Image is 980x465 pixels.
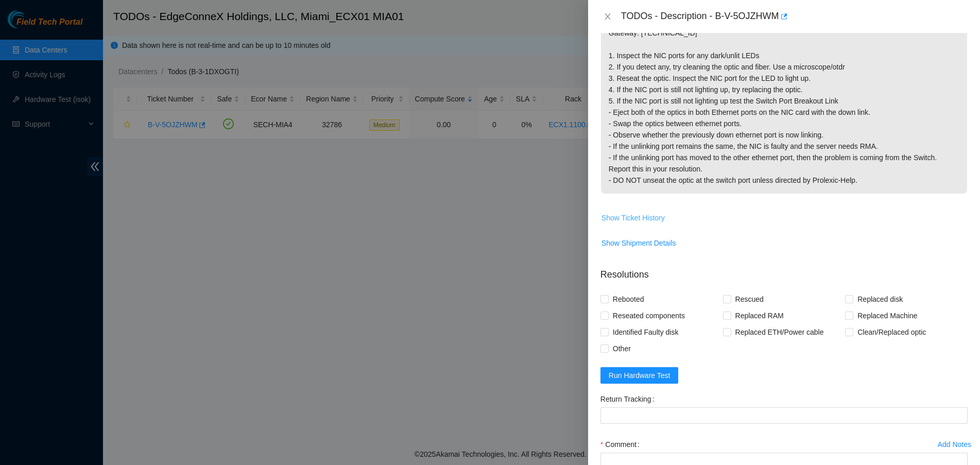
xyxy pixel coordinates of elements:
span: Other [609,340,635,357]
span: Reseated components [609,307,689,324]
button: Run Hardware Test [600,367,679,384]
span: close [604,12,612,21]
span: Replaced RAM [731,307,788,324]
span: Replaced disk [853,291,907,307]
div: TODOs - Description - B-V-5OJZHWM [621,8,968,25]
span: Show Ticket History [601,212,665,223]
button: Show Ticket History [601,210,665,226]
span: Run Hardware Test [609,370,670,381]
button: Show Shipment Details [601,235,677,251]
p: Resolutions [600,260,968,282]
button: Add Notes [937,436,972,453]
span: Show Shipment Details [601,237,676,249]
div: Add Notes [938,441,971,448]
span: Rescued [731,291,768,307]
label: Return Tracking [600,391,659,407]
button: Close [600,12,615,22]
span: Clean/Replaced optic [853,324,930,340]
span: Rebooted [609,291,648,307]
span: Replaced Machine [853,307,921,324]
span: Identified Faulty disk [609,324,683,340]
span: Replaced ETH/Power cable [731,324,828,340]
input: Return Tracking [600,407,968,424]
label: Comment [600,436,644,453]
